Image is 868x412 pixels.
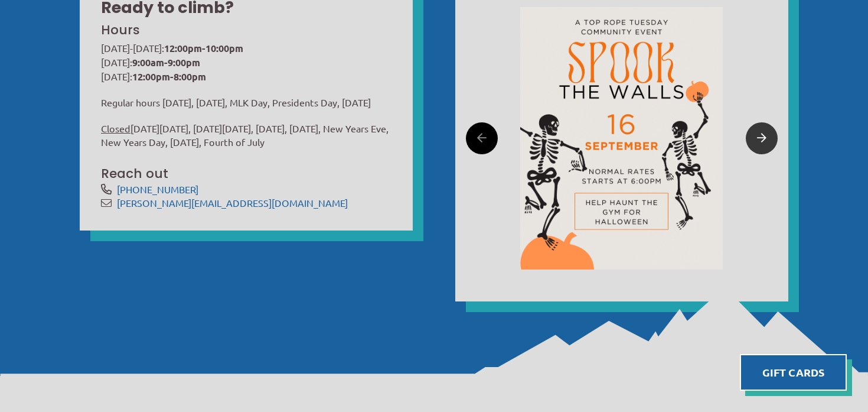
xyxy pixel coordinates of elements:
[101,122,130,134] span: Closed
[101,96,391,109] p: Regular hours [DATE], [DATE], MLK Day, Presidents Day, [DATE]
[132,70,206,83] strong: 12:00pm-8:00pm
[101,21,389,39] h3: Hours
[101,122,391,148] p: [DATE][DATE], [DATE][DATE], [DATE], [DATE], New Years Eve, New Years Day, [DATE], Fourth of July
[101,41,391,83] p: [DATE]-[DATE]: [DATE]: [DATE]:
[132,56,200,69] strong: 9:00am-9:00pm
[101,165,391,183] h3: Reach out
[520,7,723,270] img: Image
[117,183,198,195] a: [PHONE_NUMBER]
[117,197,348,209] a: [PERSON_NAME][EMAIL_ADDRESS][DOMAIN_NAME]
[164,42,243,54] strong: 12:00pm-10:00pm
